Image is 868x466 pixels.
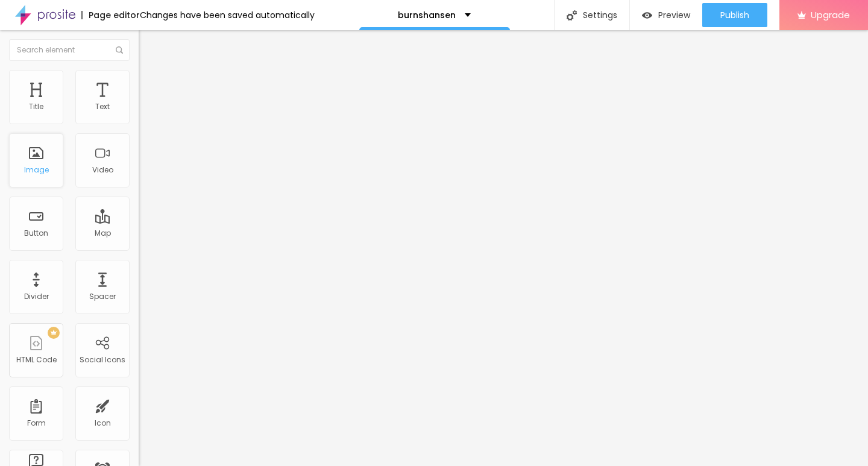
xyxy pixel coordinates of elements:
img: view-1.svg [642,10,652,20]
img: Icone [116,46,123,54]
input: Search element [9,39,130,61]
div: Spacer [89,292,116,301]
span: Publish [720,10,749,20]
p: burnshansen [398,11,456,19]
div: Video [92,166,113,174]
div: HTML Code [16,356,57,364]
div: Changes have been saved automatically [140,11,315,19]
button: Publish [702,3,767,27]
div: Text [95,102,110,111]
span: Upgrade [811,10,850,20]
span: Preview [658,10,690,20]
div: Icon [95,419,111,427]
div: Social Icons [80,356,125,364]
div: Map [95,229,111,238]
div: Page editor [81,11,140,19]
div: Title [29,102,43,111]
iframe: Editor [139,30,868,466]
div: Image [24,166,49,174]
div: Divider [24,292,49,301]
img: Icone [567,10,577,20]
button: Preview [630,3,702,27]
div: Button [24,229,48,238]
div: Form [27,419,46,427]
